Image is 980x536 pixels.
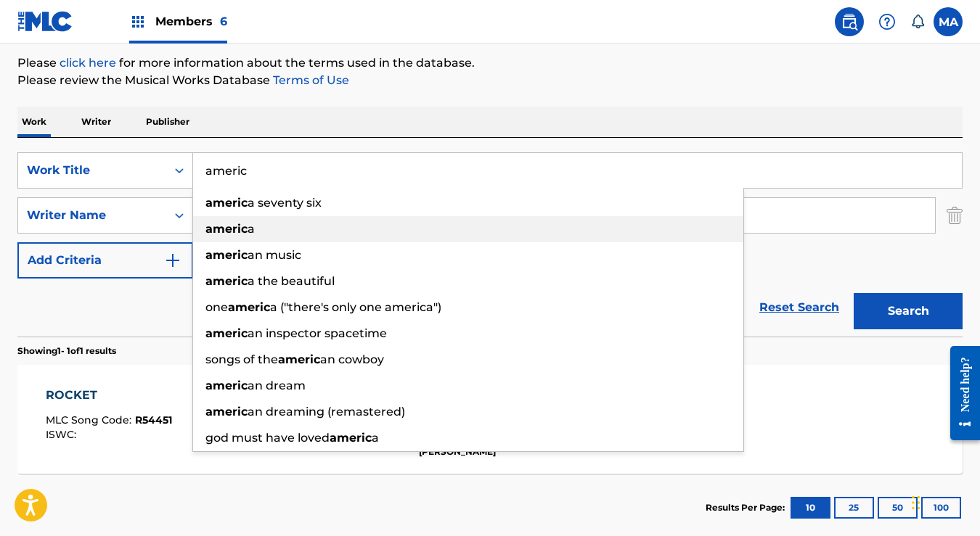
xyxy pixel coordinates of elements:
span: a ("there's only one america") [270,300,441,314]
a: Reset Search [752,292,846,323]
button: 50 [878,497,918,519]
div: Notifications [910,15,925,29]
span: songs of the [205,352,278,366]
span: one [205,300,228,314]
img: Delete Criterion [947,197,963,234]
span: MLC Song Code : [46,413,135,426]
span: an music [248,248,301,262]
span: Members [155,13,227,30]
img: MLC Logo [17,11,73,32]
span: an inspector spacetime [248,326,387,340]
span: R54451 [135,413,172,426]
span: a [372,431,379,445]
a: click here [60,56,116,70]
div: ROCKET [46,387,172,404]
p: Publisher [142,107,194,137]
span: an cowboy [320,352,384,366]
strong: americ [205,248,248,262]
iframe: Resource Center [939,335,980,452]
button: Search [854,293,963,329]
img: Top Rightsholders [129,13,147,30]
strong: americ [330,431,372,445]
strong: americ [228,300,270,314]
p: Showing 1 - 1 of 1 results [17,345,116,358]
div: User Menu [934,7,963,36]
span: 6 [220,15,227,28]
strong: americ [205,405,248,419]
div: Work Title [27,162,158,179]
div: Help [873,7,902,36]
span: a the beautiful [248,274,335,288]
strong: americ [205,222,248,236]
img: help [878,13,896,30]
button: Add Criteria [17,242,193,279]
iframe: Chat Widget [907,466,980,536]
div: Writer Name [27,207,158,224]
span: god must have loved [205,431,330,445]
button: 10 [791,497,830,519]
span: a [248,222,255,236]
span: a seventy six [248,196,322,210]
span: an dream [248,379,306,392]
button: 25 [834,497,874,519]
a: Public Search [835,7,864,36]
p: Results Per Page: [706,501,788,514]
span: ISWC : [46,428,80,441]
span: an dreaming (remastered) [248,405,405,419]
strong: americ [205,196,248,210]
a: ROCKETMLC Song Code:R54451ISWC:Writers (3)[PERSON_NAME], [PERSON_NAME], [PERSON_NAME]Recording Ar... [17,365,963,474]
img: search [841,13,858,30]
p: Please review the Musical Works Database [17,72,963,89]
strong: americ [205,274,248,288]
a: Terms of Use [270,73,349,87]
p: Work [17,107,51,137]
p: Writer [77,107,115,137]
form: Search Form [17,152,963,337]
strong: americ [278,352,320,366]
p: Please for more information about the terms used in the database. [17,54,963,72]
div: Drag [912,481,920,524]
img: 9d2ae6d4665cec9f34b9.svg [164,252,181,269]
strong: americ [205,379,248,392]
strong: americ [205,326,248,340]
